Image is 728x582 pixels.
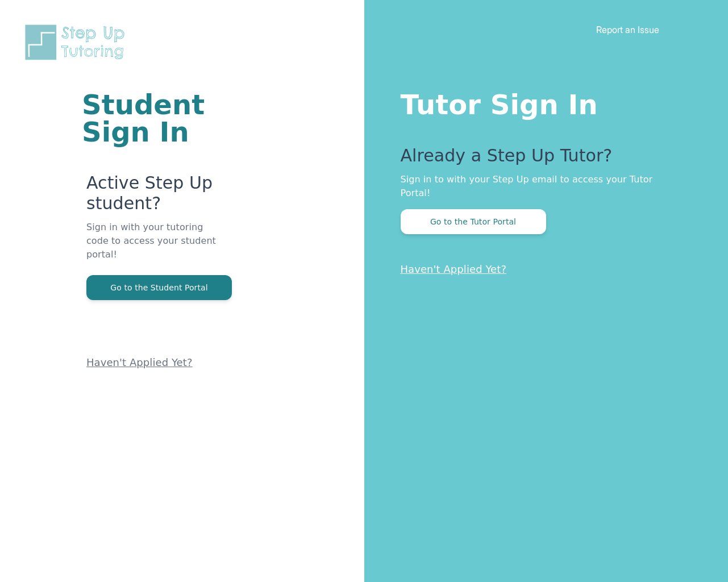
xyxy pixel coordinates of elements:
[401,86,683,118] h1: Tutor Sign In
[86,282,232,293] a: Go to the Student Portal
[86,221,228,275] p: Sign in with your tutoring code to access your student portal!
[86,173,228,221] p: Active Step Up student?
[86,356,193,368] a: Haven't Applied Yet?
[82,91,228,145] h1: Student Sign In
[401,263,507,275] a: Haven't Applied Yet?
[596,24,659,35] a: Report an Issue
[401,145,683,173] p: Already a Step Up Tutor?
[86,275,232,300] button: Go to the Student Portal
[401,209,546,234] button: Go to the Tutor Portal
[401,216,546,227] a: Go to the Tutor Portal
[401,173,683,200] p: Sign in to with your Step Up email to access your Tutor Portal!
[23,23,132,62] img: Step Up Tutoring horizontal logo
